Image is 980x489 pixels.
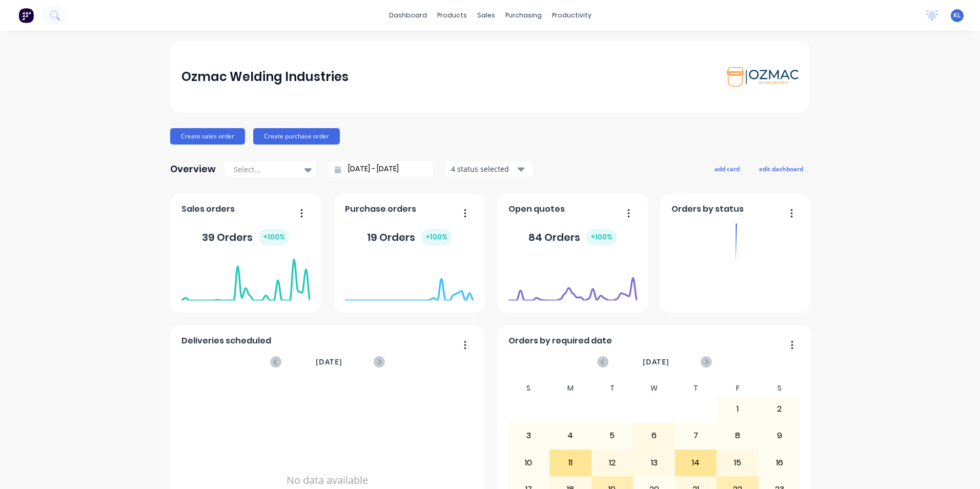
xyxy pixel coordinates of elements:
[472,8,500,23] div: sales
[181,67,349,87] div: Ozmac Welding Industries
[759,396,800,422] div: 2
[634,423,675,449] div: 6
[759,423,800,449] div: 9
[432,8,472,23] div: products
[170,128,245,145] button: Create sales order
[367,229,452,246] div: 19 Orders
[592,450,633,476] div: 12
[675,381,717,396] div: T
[549,381,591,396] div: M
[202,229,289,246] div: 39 Orders
[384,8,432,23] a: dashboard
[550,450,591,476] div: 11
[708,162,746,175] button: add card
[547,8,597,23] div: productivity
[508,203,565,215] span: Open quotes
[752,162,810,175] button: edit dashboard
[676,423,717,449] div: 7
[727,67,799,87] img: Ozmac Welding Industries
[259,229,289,246] div: + 100 %
[316,356,342,368] span: [DATE]
[759,381,801,396] div: S
[591,381,634,396] div: T
[508,450,549,476] div: 10
[445,161,533,177] button: 4 status selected
[592,423,633,449] div: 5
[550,423,591,449] div: 4
[508,381,550,396] div: S
[528,229,617,246] div: 84 Orders
[170,159,216,179] div: Overview
[181,203,235,215] span: Sales orders
[500,8,547,23] div: purchasing
[643,356,669,368] span: [DATE]
[717,396,758,422] div: 1
[253,128,340,145] button: Create purchase order
[508,423,549,449] div: 3
[671,203,744,215] span: Orders by status
[18,8,34,23] img: Factory
[634,450,675,476] div: 13
[676,450,717,476] div: 14
[953,11,961,20] span: KL
[759,450,800,476] div: 16
[717,423,758,449] div: 8
[717,450,758,476] div: 15
[345,203,416,215] span: Purchase orders
[586,229,617,246] div: + 100 %
[421,229,452,246] div: + 100 %
[633,381,675,396] div: W
[451,164,516,174] div: 4 status selected
[717,381,759,396] div: F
